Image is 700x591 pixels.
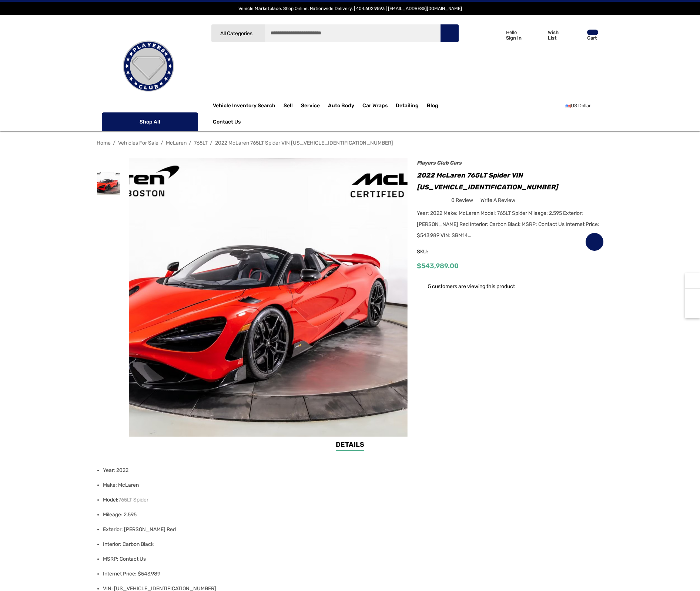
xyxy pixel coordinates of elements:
a: Car Wraps [362,98,396,113]
p: Cart [587,35,598,41]
li: MSRP: Contact Us [103,552,599,567]
img: Players Club | Cars For Sale [111,29,185,103]
a: Vehicle Inventory Search [213,102,275,111]
li: Interior: Carbon Black [103,537,599,552]
span: Auto Body [328,102,354,111]
svg: Top [685,307,700,314]
svg: Social Media [689,292,696,300]
span: $543,989.00 [417,262,459,270]
a: Wish List [585,233,604,251]
svg: Icon Arrow Down [254,31,259,36]
a: All Categories Icon Arrow Down Icon Arrow Up [211,24,265,43]
li: Year: 2022 [103,463,599,478]
li: Mileage: 2,595 [103,507,599,522]
span: All Categories [220,30,252,37]
span: Vehicle Marketplace. Shop Online. Nationwide Delivery. | 404.602.9593 | [EMAIL_ADDRESS][DOMAIN_NAME] [238,6,462,11]
a: McLaren [166,140,187,146]
svg: Recently Viewed [689,277,696,284]
li: Exterior: [PERSON_NAME] Red [103,522,599,537]
svg: Icon User Account [492,30,502,40]
li: Make: McLaren [103,478,599,493]
svg: Wish List [590,238,599,246]
a: Wish List Wish List [529,22,568,48]
a: Home [97,140,111,146]
a: Blog [427,102,438,111]
p: Hello [506,30,522,35]
img: For Sale 2022 McLaren 765LT Spider VIN SBM14SCA1NW765352 [129,158,408,437]
a: Previous [582,139,592,146]
a: Detailing [396,98,427,113]
a: 765LT Spider [118,493,148,507]
span: Car Wraps [362,102,388,111]
svg: Icon Arrow Down [185,119,190,124]
p: Sign In [506,35,522,41]
button: Search [440,24,459,43]
p: Shop All [102,112,198,131]
div: 5 customers are viewing this product [417,280,515,291]
a: Players Club Cars [417,160,462,166]
a: 765LT [194,140,208,146]
a: Auto Body [328,98,362,113]
nav: Breadcrumb [97,136,604,149]
p: Wish List [548,30,567,41]
a: Sign in [483,22,525,48]
a: Write a Review [480,196,515,205]
span: Write a Review [480,197,515,204]
span: Detailing [396,102,419,111]
svg: Review Your Cart [572,30,583,40]
span: Year: 2022 Make: McLaren Model: 765LT Spider Mileage: 2,595 Exterior: [PERSON_NAME] Red Interior:... [417,210,599,239]
svg: Icon Line [110,118,121,126]
a: Sell [284,98,301,113]
span: Service [301,102,320,111]
img: For Sale 2022 McLaren 765LT Spider VIN SBM14SCA1NW765352 [97,172,120,195]
h1: 2022 McLaren 765LT Spider VIN [US_VEHICLE_IDENTIFICATION_NUMBER] [417,169,604,193]
a: Vehicles For Sale [118,140,158,146]
a: USD [565,98,599,113]
a: Contact Us [213,119,241,127]
svg: Wish List [532,30,544,41]
a: Details [336,440,364,451]
span: 0 review [451,196,473,205]
li: Model: [103,493,599,507]
span: SKU: [417,247,454,257]
a: Service [301,98,328,113]
a: 2022 McLaren 765LT Spider VIN [US_VEHICLE_IDENTIFICATION_NUMBER] [215,140,393,146]
a: Next [593,139,604,146]
span: Sell [284,102,293,111]
a: Cart with 0 items [568,22,599,51]
li: Internet Price: $543,989 [103,567,599,581]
